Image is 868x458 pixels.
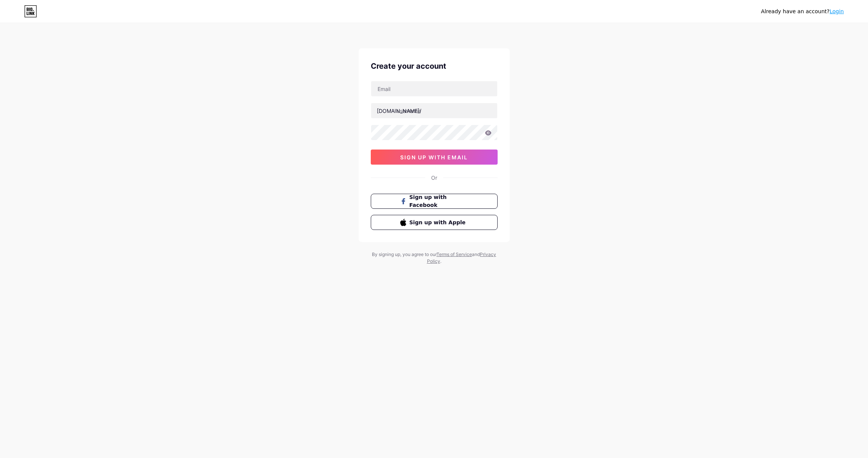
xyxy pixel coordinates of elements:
[371,60,498,72] div: Create your account
[371,215,498,230] button: Sign up with Apple
[371,81,497,96] input: Email
[409,219,468,227] span: Sign up with Apple
[431,174,437,182] div: Or
[377,107,421,115] div: [DOMAIN_NAME]/
[409,193,468,209] span: Sign up with Facebook
[761,8,844,15] div: Already have an account?
[371,194,498,209] button: Sign up with Facebook
[371,103,497,118] input: username
[436,251,472,257] a: Terms of Service
[829,8,844,14] a: Login
[371,150,498,165] button: sign up with email
[400,154,468,160] span: sign up with email
[370,251,498,265] div: By signing up, you agree to our and .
